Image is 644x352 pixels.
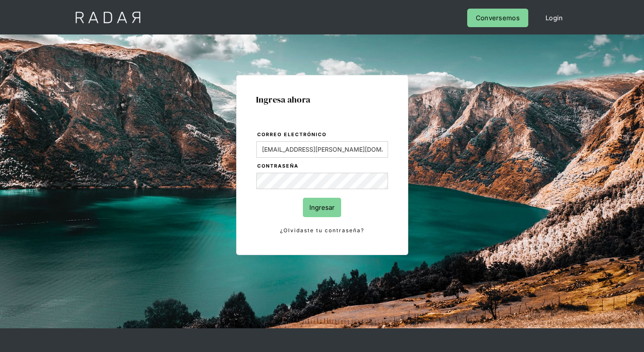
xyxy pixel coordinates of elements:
[256,130,388,235] form: Login Form
[467,9,528,27] a: Conversemos
[257,131,388,139] label: Correo electrónico
[257,162,388,171] label: Contraseña
[256,95,388,104] h1: Ingresa ahora
[256,226,388,235] a: ¿Olvidaste tu contraseña?
[303,198,341,217] input: Ingresar
[537,9,572,27] a: Login
[256,141,388,158] input: bruce@wayne.com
